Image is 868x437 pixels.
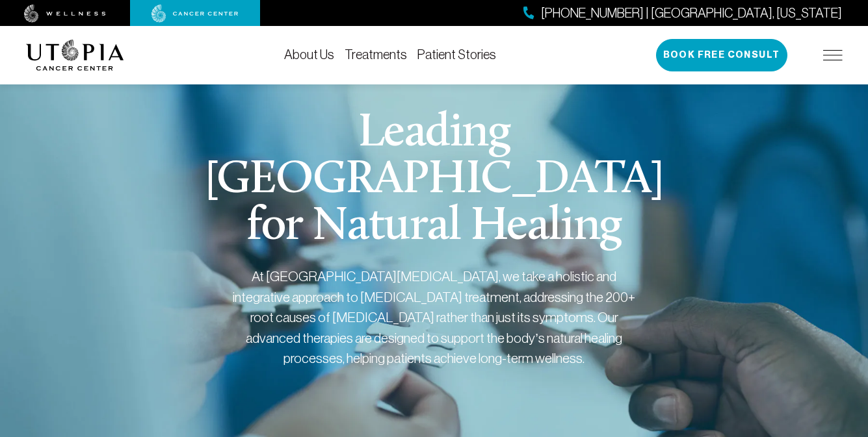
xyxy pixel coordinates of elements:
[185,110,683,251] h1: Leading [GEOGRAPHIC_DATA] for Natural Healing
[284,47,334,62] a: About Us
[24,5,106,23] img: wellness
[26,40,124,71] img: logo
[417,47,496,62] a: Patient Stories
[233,266,636,369] div: At [GEOGRAPHIC_DATA][MEDICAL_DATA], we take a holistic and integrative approach to [MEDICAL_DATA]...
[823,50,843,60] img: icon-hamburger
[345,47,407,62] a: Treatments
[656,39,787,71] button: Book Free Consult
[523,4,842,23] a: [PHONE_NUMBER] | [GEOGRAPHIC_DATA], [US_STATE]
[541,4,842,23] span: [PHONE_NUMBER] | [GEOGRAPHIC_DATA], [US_STATE]
[151,5,239,23] img: cancer center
